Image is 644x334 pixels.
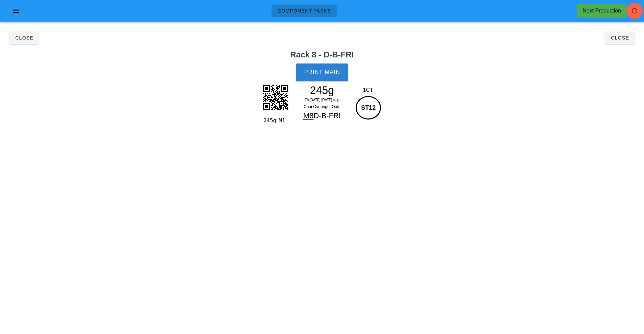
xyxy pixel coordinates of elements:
[313,111,341,120] span: D-B-FRI
[262,116,276,125] div: 245g
[276,116,290,125] div: M1
[4,49,640,61] h2: Rack 8 - D-B-FRI
[605,32,635,44] button: Close
[9,32,39,44] button: Close
[611,35,629,41] span: Close
[582,7,621,15] div: Next Production
[304,69,340,75] span: Print Main
[271,5,337,17] a: Component Tasks
[259,80,292,114] img: 4C1+JlPotVKuIAAAAASUVORK5CYII=
[15,35,33,41] span: Close
[293,103,352,110] div: Chai Overnight Oats
[296,63,348,81] button: Print Main
[277,8,331,14] span: Component Tasks
[354,86,382,94] div: 1CT
[303,111,314,120] span: M8
[305,98,339,102] span: Th [DATE]-[DATE] ship
[293,85,352,95] div: 245g
[356,96,381,120] div: ST12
